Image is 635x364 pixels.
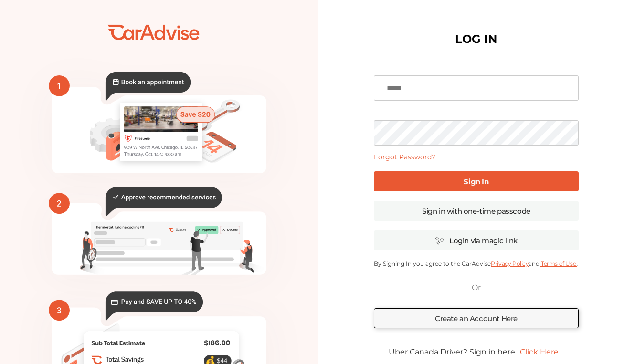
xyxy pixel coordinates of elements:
a: Sign In [374,171,579,191]
p: By Signing In you agree to the CarAdvise and . [374,260,579,267]
a: Create an Account Here [374,308,579,328]
a: Sign in with one-time passcode [374,201,579,221]
a: Forgot Password? [374,153,435,161]
img: magic_icon.32c66aac.svg [435,236,444,245]
span: Uber Canada Driver? Sign in here [389,347,515,356]
p: Or [472,282,480,293]
a: Privacy Policy [491,260,529,267]
h1: LOG IN [455,34,497,44]
a: Login via magic link [374,230,579,250]
b: Sign In [464,177,488,186]
a: Terms of Use [540,260,577,267]
a: Click Here [515,343,563,361]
